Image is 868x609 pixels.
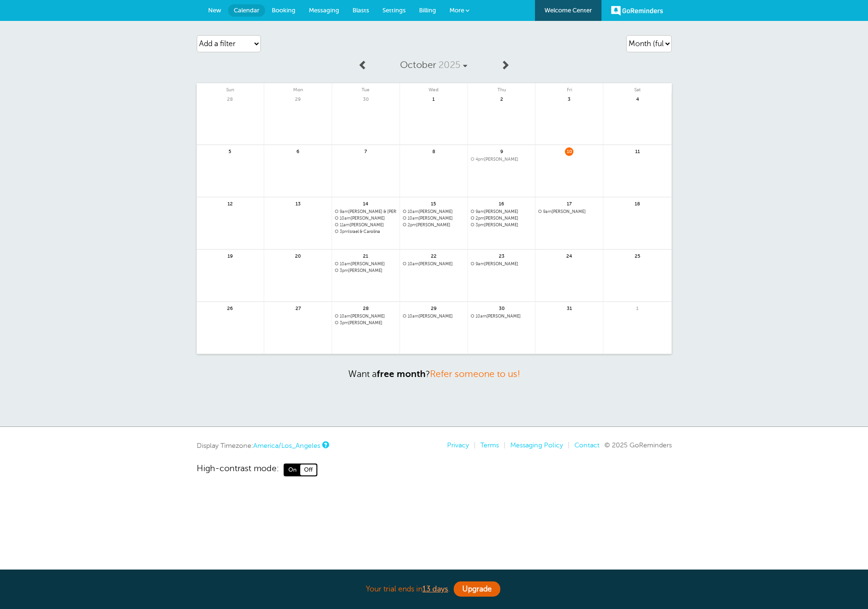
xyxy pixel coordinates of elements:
[403,261,465,267] a: 10am[PERSON_NAME]
[294,200,302,207] span: 13
[471,314,533,319] a: 10am[PERSON_NAME]
[335,222,397,228] a: 11am[PERSON_NAME]
[476,261,484,266] span: 9am
[565,95,573,102] span: 3
[454,581,500,597] a: Upgrade
[322,442,328,448] a: This is the timezone being used to display dates and times to you on this device. Click the timez...
[565,147,573,155] span: 10
[372,55,495,76] a: October 2025
[471,261,533,267] span: Iris Zamora
[335,314,397,319] a: 10am[PERSON_NAME]
[447,441,469,449] a: Privacy
[272,7,296,14] span: Booking
[408,314,419,319] span: 10am
[476,216,484,221] span: 2pm
[471,261,533,267] a: 9am[PERSON_NAME]
[497,147,506,155] span: 9
[335,229,397,234] span: Israel &amp; Carolina
[403,314,465,319] span: Maria Bartolet
[332,83,400,93] span: Tue
[565,304,573,311] span: 31
[471,314,533,319] span: Patricia Haupt
[538,209,600,214] span: Steve Bickford
[471,209,533,214] a: 9am[PERSON_NAME]
[228,4,265,17] a: Calendar
[633,147,642,155] span: 11
[439,59,460,70] span: 2025
[197,464,279,476] span: High-contrast mode:
[294,252,302,259] span: 20
[471,216,533,221] a: 2pm[PERSON_NAME]
[362,147,370,155] span: 7
[497,252,506,259] span: 23
[335,268,397,273] a: 3pm[PERSON_NAME]
[335,320,397,326] span: Manny Rodriguez
[294,147,302,155] span: 6
[340,209,348,214] span: 9am
[497,200,506,207] span: 16
[400,83,467,93] span: Wed
[340,314,351,319] span: 10am
[403,209,465,214] a: 10am[PERSON_NAME]
[497,304,506,311] span: 30
[362,200,370,207] span: 14
[429,200,438,207] span: 15
[335,216,397,221] a: 10am[PERSON_NAME]
[633,200,642,207] span: 18
[335,209,397,214] span: Ricardo &amp; Maria
[335,261,397,267] a: 10am[PERSON_NAME]
[535,83,603,93] span: Fri
[476,157,484,162] span: 4pm
[335,261,397,267] span: Joe
[197,464,672,476] a: High-contrast mode: On Off
[294,304,302,311] span: 27
[197,579,672,599] div: Your trial ends in .
[340,320,348,325] span: 3pm
[226,95,234,102] span: 28
[403,314,465,319] a: 10am[PERSON_NAME]
[362,252,370,259] span: 21
[197,441,328,450] div: Display Timezone:
[633,95,642,102] span: 4
[499,441,506,449] li: |
[408,216,419,221] span: 10am
[335,268,397,273] span: Maria Castillo
[480,441,499,449] a: Terms
[510,441,563,449] a: Messaging Policy
[408,261,419,266] span: 10am
[226,200,234,207] span: 12
[403,222,465,228] span: Sandra
[422,585,448,593] a: 13 days
[335,320,397,326] a: 3pm[PERSON_NAME]
[362,95,370,102] span: 30
[377,369,426,379] strong: free month
[340,268,348,273] span: 3pm
[335,229,397,234] a: 3pmIsrael & Carolina
[476,209,484,214] span: 9am
[309,7,339,14] span: Messaging
[335,209,397,214] a: 9am[PERSON_NAME] & [PERSON_NAME]
[604,441,672,449] span: © 2025 GoReminders
[403,216,465,221] a: 10am[PERSON_NAME]
[471,157,533,162] a: 4pm[PERSON_NAME]
[300,464,316,475] span: Off
[335,222,397,228] span: Lloyd
[468,83,535,93] span: Thu
[264,83,332,93] span: Mon
[633,304,642,311] span: 1
[197,368,672,379] p: Want a ?
[340,216,351,221] span: 10am
[565,252,573,259] span: 24
[294,95,302,102] span: 29
[403,209,465,214] span: Jose
[543,209,552,214] span: 9am
[382,7,406,14] span: Settings
[497,95,506,102] span: 2
[408,222,416,227] span: 2pm
[476,314,486,319] span: 10am
[335,314,397,319] span: Erica Hernandez
[234,7,259,14] span: Calendar
[430,369,520,379] a: Refer someone to us!
[538,209,600,214] a: 9am[PERSON_NAME]
[471,216,533,221] span: Donna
